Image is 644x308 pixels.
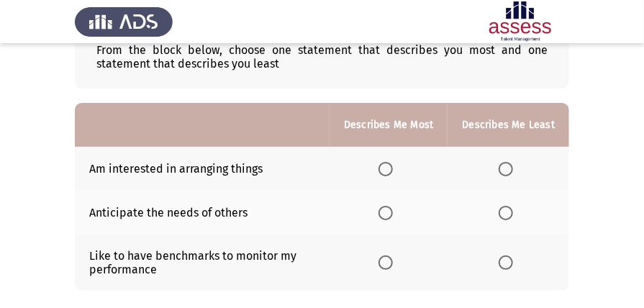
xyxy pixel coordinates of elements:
[330,103,448,147] th: Describes Me Most
[499,205,519,219] mat-radio-group: Select an option
[378,205,399,219] mat-radio-group: Select an option
[378,161,399,175] mat-radio-group: Select an option
[499,255,519,268] mat-radio-group: Select an option
[75,25,569,89] div: From the block below, choose one statement that describes you most and one statement that describ...
[378,255,399,268] mat-radio-group: Select an option
[75,191,330,235] td: Anticipate the needs of others
[471,1,569,42] img: Assessment logo of OCM R1 ASSESS
[75,235,330,291] td: Like to have benchmarks to monitor my performance
[448,103,569,147] th: Describes Me Least
[499,161,519,175] mat-radio-group: Select an option
[75,1,173,42] img: Assess Talent Management logo
[75,147,330,191] td: Am interested in arranging things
